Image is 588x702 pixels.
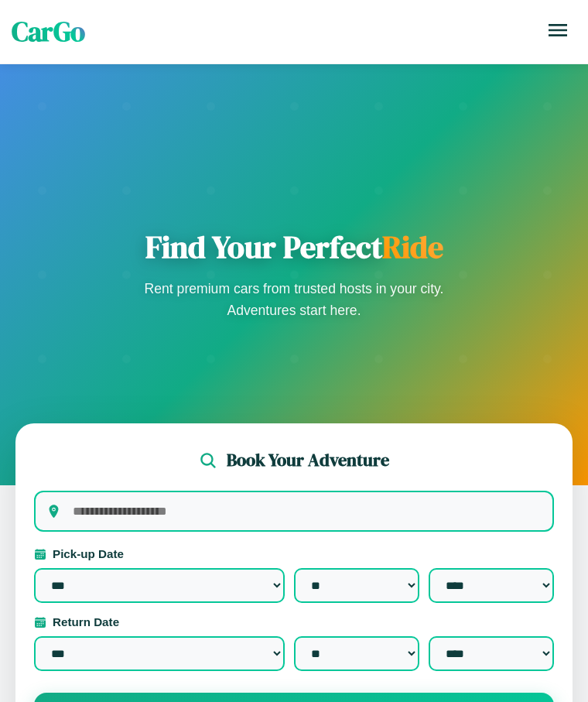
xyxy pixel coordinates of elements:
label: Pick-up Date [34,547,554,560]
label: Return Date [34,615,554,628]
h2: Book Your Adventure [227,448,389,472]
span: CarGo [12,13,85,50]
span: Ride [382,226,443,268]
p: Rent premium cars from trusted hosts in your city. Adventures start here. [139,278,449,321]
h1: Find Your Perfect [139,228,449,265]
